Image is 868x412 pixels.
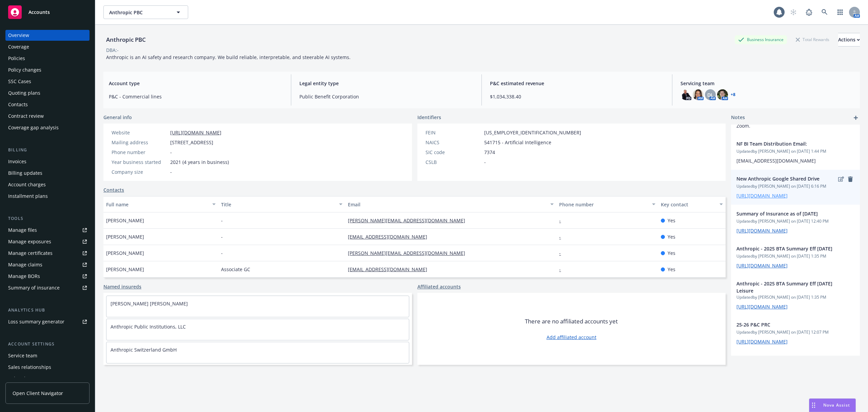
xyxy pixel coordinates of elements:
[8,350,37,361] div: Service team
[809,398,856,412] button: Nova Assist
[348,266,433,273] a: [EMAIL_ADDRESS][DOMAIN_NAME]
[8,191,48,202] div: Installment plans
[103,283,141,290] a: Named insureds
[823,402,850,408] span: Nova Assist
[484,158,486,166] span: -
[838,33,860,46] div: Actions
[5,271,90,282] a: Manage BORs
[221,249,223,257] span: -
[8,64,41,75] div: Policy changes
[8,111,44,121] div: Contract review
[218,196,345,212] button: Title
[5,225,90,236] a: Manage files
[8,225,37,236] div: Manage files
[345,196,556,212] button: Email
[348,233,433,240] a: [EMAIL_ADDRESS][DOMAIN_NAME]
[846,175,854,183] a: remove
[668,233,675,240] span: Yes
[426,139,481,146] div: NAICS
[112,149,167,156] div: Phone number
[111,300,188,307] a: [PERSON_NAME] [PERSON_NAME]
[833,5,847,19] a: Switch app
[417,114,441,121] span: Identifiers
[5,168,90,179] a: Billing updates
[792,35,833,44] div: Total Rewards
[5,111,90,121] a: Contract review
[13,390,63,397] span: Open Client Navigator
[680,89,691,100] img: photo
[852,114,860,122] a: add
[348,217,471,224] a: [PERSON_NAME][EMAIL_ADDRESS][DOMAIN_NAME]
[5,76,90,87] a: SSC Cases
[707,91,713,98] span: DL
[5,64,90,75] a: Policy changes
[559,217,566,224] a: -
[106,46,119,54] div: DBA: -
[348,201,546,208] div: Email
[556,196,658,212] button: Phone number
[736,253,854,259] span: Updated by [PERSON_NAME] on [DATE] 1:35 PM
[547,334,596,341] a: Add affiliated account
[559,266,566,273] a: -
[5,41,90,52] a: Coverage
[5,373,90,384] a: Related accounts
[838,33,860,46] button: Actions
[221,201,335,208] div: Title
[559,201,648,208] div: Phone number
[426,158,481,166] div: CSLB
[103,35,149,44] div: Anthropic PBC
[106,266,144,273] span: [PERSON_NAME]
[5,236,90,247] span: Manage exposures
[170,139,213,146] span: [STREET_ADDRESS]
[736,338,788,345] a: [URL][DOMAIN_NAME]
[299,80,473,87] span: Legal entity type
[490,93,664,100] span: $1,034,338.40
[736,227,788,234] a: [URL][DOMAIN_NAME]
[5,88,90,98] a: Quoting plans
[5,248,90,259] a: Manage certificates
[5,282,90,293] a: Summary of insurance
[221,217,223,224] span: -
[5,179,90,190] a: Account charges
[818,5,831,19] a: Search
[668,266,675,273] span: Yes
[5,341,90,348] div: Account settings
[8,122,59,133] div: Coverage gap analysis
[5,191,90,202] a: Installment plans
[5,307,90,314] div: Analytics hub
[736,157,816,164] span: [EMAIL_ADDRESS][DOMAIN_NAME]
[109,93,283,100] span: P&C - Commercial lines
[490,80,664,87] span: P&C estimated revenue
[103,186,124,193] a: Contacts
[111,347,177,353] a: Anthropic Switzerland GmbH
[170,129,221,136] a: [URL][DOMAIN_NAME]
[8,30,29,41] div: Overview
[731,135,860,170] div: NF BI Team Distribution Email:Updatedby [PERSON_NAME] on [DATE] 1:44 PM[EMAIL_ADDRESS][DOMAIN_NAME]
[170,168,172,175] span: -
[5,3,90,22] a: Accounts
[736,321,837,328] span: 25-26 P&C PRC
[736,140,837,147] span: NF BI Team Distribution Email:
[8,156,26,167] div: Invoices
[5,215,90,222] div: Tools
[736,210,837,217] span: Summary of Insurance as of [DATE]
[426,129,481,136] div: FEIN
[661,201,715,208] div: Key contact
[8,259,42,270] div: Manage claims
[731,316,860,351] div: 25-26 P&C PRCUpdatedby [PERSON_NAME] on [DATE] 12:07 PM[URL][DOMAIN_NAME]
[28,10,50,15] span: Accounts
[112,129,167,136] div: Website
[8,362,51,373] div: Sales relationships
[525,317,618,325] span: There are no affiliated accounts yet
[8,248,53,259] div: Manage certificates
[731,275,860,316] div: Anthropic - 2025 BTA Summary Eff [DATE] LeisureUpdatedby [PERSON_NAME] on [DATE] 1:35 PM[URL][DOM...
[8,76,31,87] div: SSC Cases
[106,201,208,208] div: Full name
[802,5,816,19] a: Report a Bug
[837,175,845,183] a: edit
[484,149,495,156] span: 7374
[8,99,28,110] div: Contacts
[680,80,854,87] span: Servicing team
[736,148,854,154] span: Updated by [PERSON_NAME] on [DATE] 1:44 PM
[417,283,461,290] a: Affiliated accounts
